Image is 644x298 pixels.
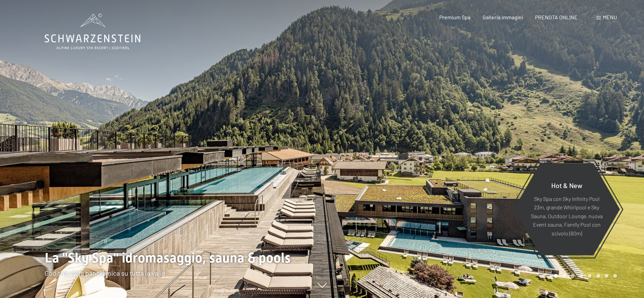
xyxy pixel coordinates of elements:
[596,274,600,278] div: Carousel Page 6
[535,14,578,20] a: PRENOTA ONLINE
[588,274,592,278] div: Carousel Page 5
[551,181,582,189] span: Hot & New
[530,194,603,237] p: Sky Spa con Sky infinity Pool 23m, grande Whirlpool e Sky Sauna, Outdoor Lounge, nuova Event saun...
[562,274,566,278] div: Carousel Page 2
[613,274,617,278] div: Carousel Page 8
[439,14,470,20] a: Premium Spa
[571,274,575,278] div: Carousel Page 3
[552,274,617,278] div: Carousel Pagination
[603,14,617,20] span: Menu
[579,274,583,278] div: Carousel Page 4
[605,274,608,278] div: Carousel Page 7
[554,274,558,278] div: Carousel Page 1 (Current Slide)
[513,163,620,256] a: Hot & New Sky Spa con Sky infinity Pool 23m, grande Whirlpool e Sky Sauna, Outdoor Lounge, nuova ...
[483,14,523,20] a: Galleria immagini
